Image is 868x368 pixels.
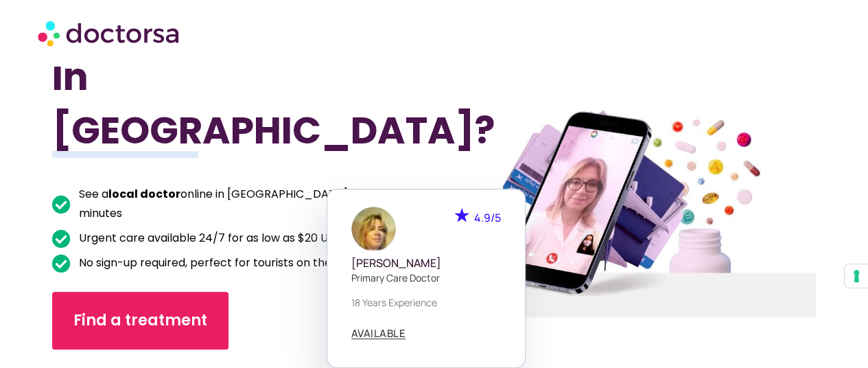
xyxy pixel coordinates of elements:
[351,295,501,310] p: 18 years experience
[351,271,501,285] p: Primary care doctor
[351,257,501,270] h5: [PERSON_NAME]
[845,264,868,288] button: Your consent preferences for tracking technologies
[474,210,501,225] span: 4.9/5
[52,292,228,349] a: Find a treatment
[351,328,406,339] a: AVAILABLE
[75,229,342,248] span: Urgent care available 24/7 for as low as $20 USD
[108,186,180,202] b: local doctor
[75,185,377,223] span: See a online in [GEOGRAPHIC_DATA] in minutes
[75,253,348,273] span: No sign-up required, perfect for tourists on the go
[73,310,207,332] span: Find a treatment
